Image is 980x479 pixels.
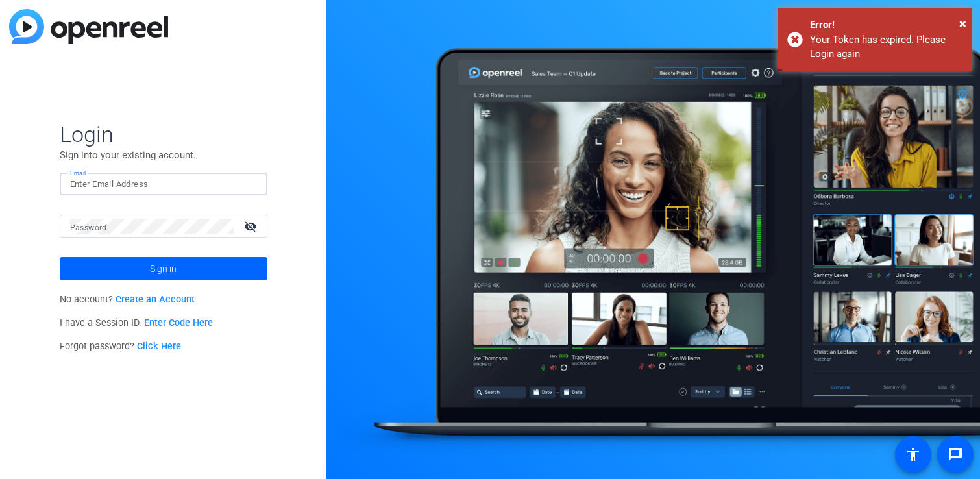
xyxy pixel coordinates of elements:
[959,14,966,33] button: Close
[137,341,181,352] a: Click Here
[60,121,267,148] span: Login
[810,32,962,62] div: Your Token has expired. Please Login again
[60,317,214,328] span: I have a Session ID.
[810,18,962,32] div: Error!
[70,169,86,177] mat-label: Email
[948,447,963,462] mat-icon: message
[959,16,966,31] span: ×
[60,341,182,352] span: Forgot password?
[60,294,195,305] span: No account?
[116,294,195,305] a: Create an Account
[144,317,213,328] a: Enter Code Here
[905,447,921,462] mat-icon: accessibility
[150,252,177,285] span: Sign in
[9,9,168,44] img: blue-gradient.svg
[70,177,257,192] input: Enter Email Address
[60,257,267,280] button: Sign in
[70,223,107,232] mat-label: Password
[236,217,267,236] mat-icon: visibility_off
[60,148,267,162] p: Sign into your existing account.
